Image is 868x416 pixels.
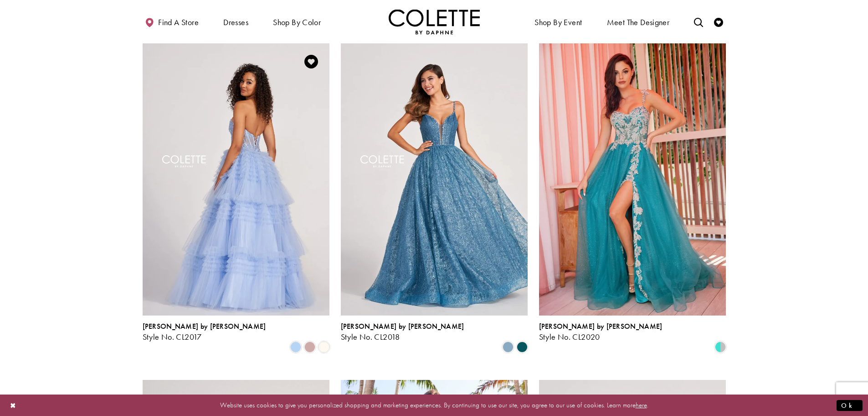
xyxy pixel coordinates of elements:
div: Colette by Daphne Style No. CL2020 [539,322,663,342]
a: Meet the designer [605,9,672,34]
p: Website uses cookies to give you personalized shopping and marketing experiences. By continuing t... [66,399,802,411]
a: here [636,400,647,410]
span: Shop by color [271,9,323,34]
i: Dusty Blue [503,342,514,353]
img: Colette by Daphne [389,9,480,34]
i: Spruce [517,342,528,353]
span: Style No. CL2020 [539,332,600,342]
span: [PERSON_NAME] by [PERSON_NAME] [143,321,266,331]
span: Shop By Event [534,18,582,27]
a: Check Wishlist [712,9,725,34]
button: Submit Dialog [837,400,863,411]
i: Turquoise/Silver [715,342,726,353]
a: Visit Colette by Daphne Style No. CL2017 Page [143,43,329,316]
span: Dresses [221,9,251,34]
i: Dusty Rose [304,342,315,353]
span: Style No. CL2017 [143,332,202,342]
div: Colette by Daphne Style No. CL2018 [341,322,464,342]
a: Find a store [143,9,201,34]
span: Style No. CL2018 [341,332,400,342]
button: Close Dialog [5,397,21,413]
div: Colette by Daphne Style No. CL2017 [143,322,266,342]
a: Add to Wishlist [302,52,321,71]
span: [PERSON_NAME] by [PERSON_NAME] [539,321,663,331]
i: Diamond White [318,342,329,353]
span: Shop By Event [532,9,584,34]
span: Find a store [158,18,199,27]
a: Visit Colette by Daphne Style No. CL2018 Page [341,43,528,316]
i: Periwinkle [290,342,301,353]
span: Meet the designer [607,18,670,27]
a: Visit Colette by Daphne Style No. CL2020 Page [539,43,726,316]
span: [PERSON_NAME] by [PERSON_NAME] [341,321,464,331]
span: Dresses [223,18,248,27]
span: Shop by color [273,18,321,27]
a: Visit Home Page [389,9,480,34]
a: Toggle search [692,9,705,34]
